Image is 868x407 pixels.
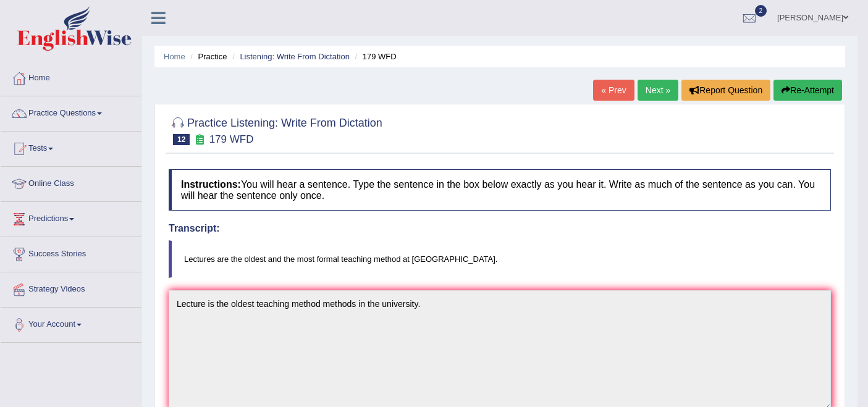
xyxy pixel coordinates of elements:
[1,167,141,198] a: Online Class
[1,308,141,338] a: Your Account
[638,80,678,101] a: Next »
[1,237,141,268] a: Success Stories
[169,223,831,234] h4: Transcript:
[1,96,141,127] a: Practice Questions
[193,134,206,146] small: Exam occurring question
[1,132,141,162] a: Tests
[681,80,770,101] button: Report Question
[169,240,831,278] blockquote: Lectures are the oldest and the most formal teaching method at [GEOGRAPHIC_DATA].
[181,179,241,190] b: Instructions:
[209,133,254,145] small: 179 WFD
[1,202,141,233] a: Predictions
[187,51,227,62] li: Practice
[1,61,141,92] a: Home
[240,52,350,61] a: Listening: Write From Dictation
[593,80,634,101] a: « Prev
[173,134,190,145] span: 12
[1,272,141,303] a: Strategy Videos
[169,169,831,211] h4: You will hear a sentence. Type the sentence in the box below exactly as you hear it. Write as muc...
[352,51,397,62] li: 179 WFD
[164,52,185,61] a: Home
[773,80,842,101] button: Re-Attempt
[755,5,767,17] span: 2
[169,114,382,145] h2: Practice Listening: Write From Dictation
